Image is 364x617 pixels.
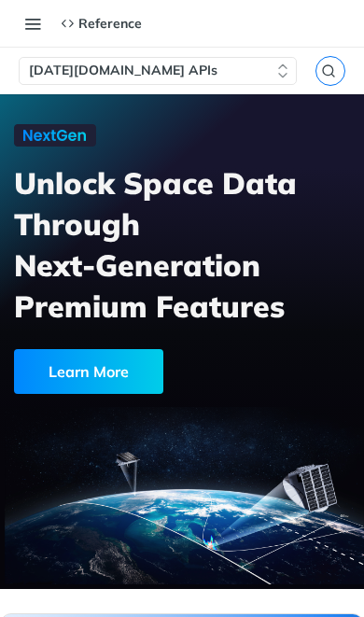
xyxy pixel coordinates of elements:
[14,124,96,147] img: NextGen
[14,349,281,394] a: Learn More
[19,9,47,37] button: Toggle navigation menu
[61,15,142,32] div: Reference
[29,62,217,80] span: [DATE][DOMAIN_NAME] APIs
[321,63,336,78] svg: Search
[19,57,297,85] button: [DATE][DOMAIN_NAME] APIs
[14,162,347,327] h3: Unlock Space Data Through Next-Generation Premium Features
[14,349,163,394] div: Learn More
